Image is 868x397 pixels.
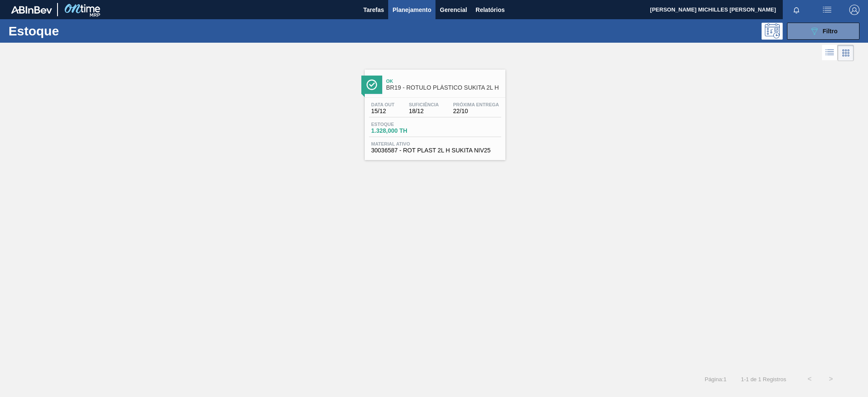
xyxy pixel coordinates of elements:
[363,5,384,15] span: Tarefas
[409,102,438,107] span: Suficiência
[366,79,377,90] img: Ícone
[705,376,727,382] span: Página : 1
[392,5,431,15] span: Planejamento
[822,5,832,15] img: userActions
[453,102,499,107] span: Próxima Entrega
[386,85,501,91] span: BR19 - RÓTULO PLÁSTICO SUKITA 2L H
[799,368,820,390] button: <
[739,376,786,382] span: 1 - 1 de 1 Registros
[820,368,842,390] button: >
[849,5,859,15] img: Logout
[822,45,838,61] div: Visão em Lista
[371,147,499,154] span: 30036587 - ROT PLAST 2L H SUKITA NIV25
[823,28,838,35] span: Filtro
[440,5,467,15] span: Gerencial
[783,4,810,16] button: Notificações
[371,108,395,114] span: 15/12
[409,108,438,114] span: 18/12
[787,23,859,40] button: Filtro
[761,23,783,40] div: Pogramando: nenhum usuário selecionado
[371,128,431,134] span: 1.328,000 TH
[371,102,395,107] span: Data out
[453,108,499,114] span: 22/10
[476,5,505,15] span: Relatórios
[386,79,501,84] span: Ok
[371,141,499,146] span: Material ativo
[11,6,52,14] img: TNhmsLtSVTkK8tSr43FrP2fwEKptu5GPRR3wAAAABJRU5ErkJggg==
[358,63,510,160] a: ÍconeOkBR19 - RÓTULO PLÁSTICO SUKITA 2L HData out15/12Suficiência18/12Próxima Entrega22/10Estoque...
[838,45,854,61] div: Visão em Cards
[371,122,431,127] span: Estoque
[9,26,137,36] h1: Estoque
